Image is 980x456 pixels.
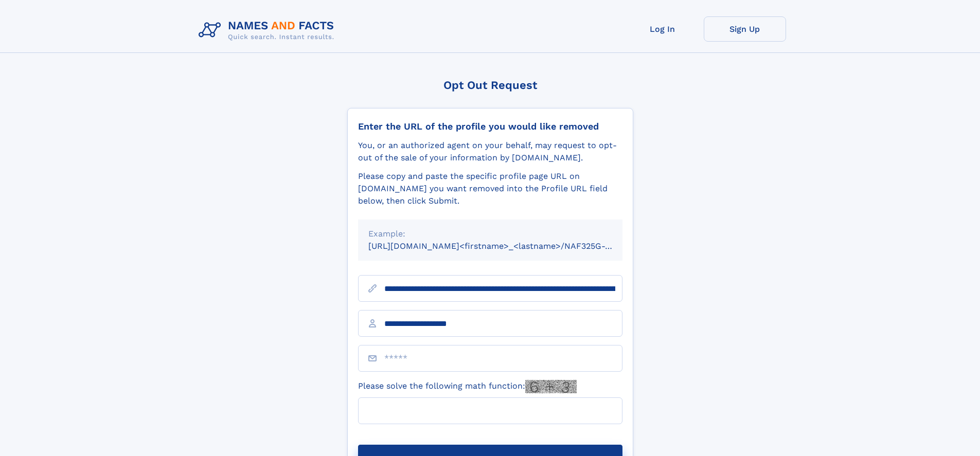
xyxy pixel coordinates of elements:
[358,121,622,132] div: Enter the URL of the profile you would like removed
[368,228,612,240] div: Example:
[358,380,577,393] label: Please solve the following math function:
[347,79,633,92] div: Opt Out Request
[368,241,642,251] small: [URL][DOMAIN_NAME]<firstname>_<lastname>/NAF325G-xxxxxxxx
[358,139,622,164] div: You, or an authorized agent on your behalf, may request to opt-out of the sale of your informatio...
[358,170,622,207] div: Please copy and paste the specific profile page URL on [DOMAIN_NAME] you want removed into the Pr...
[704,16,786,42] a: Sign Up
[621,16,704,42] a: Log In
[194,16,343,44] img: Logo Names and Facts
